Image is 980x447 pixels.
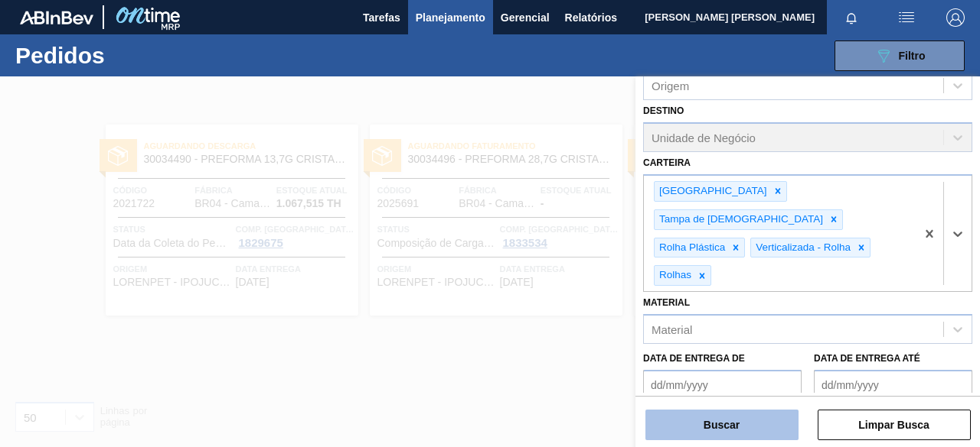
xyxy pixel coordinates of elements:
[15,47,227,64] h1: Pedidos
[655,238,727,258] div: Rolha Plástica
[20,11,93,24] img: TNhmsLtSVTkK8tSr43FrP2fwEKptu5GPRR3wAAAABJRU5ErkJggg==
[946,8,965,27] img: Logout
[643,105,684,116] label: Destino
[897,8,916,27] img: userActions
[643,297,690,308] label: Material
[652,79,689,92] div: Origem
[655,182,769,201] div: [GEOGRAPHIC_DATA]
[363,8,400,27] span: Tarefas
[827,7,876,28] button: Notificações
[565,8,617,27] span: Relatórios
[501,8,550,27] span: Gerencial
[643,353,745,364] label: Data de Entrega de
[643,370,802,400] input: dd/mm/yyyy
[814,353,920,364] label: Data de Entrega até
[814,370,972,400] input: dd/mm/yyyy
[416,8,485,27] span: Planejamento
[655,266,694,285] div: Rolhas
[751,238,853,258] div: Verticalizada - Rolha
[835,40,965,71] button: Filtro
[655,210,825,229] div: Tampa de [DEMOGRAPHIC_DATA]
[643,157,691,168] label: Carteira
[652,323,692,336] div: Material
[899,50,926,62] span: Filtro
